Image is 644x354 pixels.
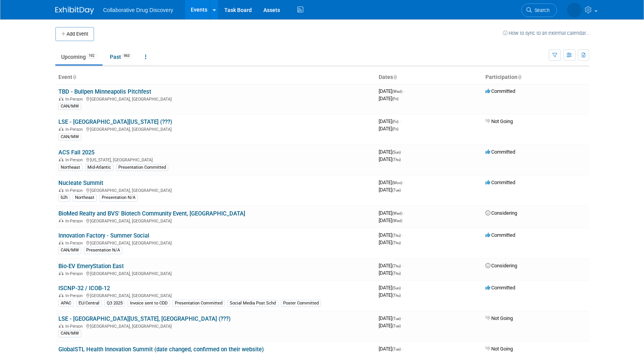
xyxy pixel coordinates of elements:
[58,156,372,162] div: [US_STATE], [GEOGRAPHIC_DATA]
[379,96,398,101] span: [DATE]
[379,149,403,155] span: [DATE]
[518,74,521,80] a: Sort by Participation Type
[104,300,125,307] div: Q3 2025
[379,270,401,276] span: [DATE]
[503,30,589,36] a: How to sync to an external calendar...
[55,27,94,41] button: Add Event
[227,300,278,307] div: Social Media Post Schd
[58,247,81,254] div: CAN/MW
[392,324,401,328] span: (Tue)
[392,89,402,94] span: (Wed)
[65,293,85,298] span: In-Person
[59,324,63,328] img: In-Person Event
[485,346,513,352] span: Not Going
[392,150,401,154] span: (Sun)
[392,127,398,131] span: (Fri)
[485,263,517,268] span: Considering
[99,194,138,201] div: Presentation N/A
[116,164,168,171] div: Presentation Committed
[58,194,70,201] div: b2h
[392,233,401,238] span: (Thu)
[403,88,405,94] span: -
[521,3,557,17] a: Search
[379,88,405,94] span: [DATE]
[65,188,85,193] span: In-Person
[59,157,63,161] img: In-Person Event
[392,241,401,245] span: (Thu)
[403,180,405,185] span: -
[65,271,85,276] span: In-Person
[58,210,245,217] a: BioMed Realty and BVS' Biotech Community Event, [GEOGRAPHIC_DATA]
[485,88,515,94] span: Committed
[84,247,122,254] div: Presentation N/A
[379,315,403,321] span: [DATE]
[393,74,397,80] a: Sort by Start Date
[402,232,403,238] span: -
[392,286,401,290] span: (Sun)
[379,156,401,162] span: [DATE]
[58,187,372,193] div: [GEOGRAPHIC_DATA], [GEOGRAPHIC_DATA]
[55,7,94,14] img: ExhibitDay
[59,293,63,297] img: In-Person Event
[392,120,398,124] span: (Fri)
[59,219,63,222] img: In-Person Event
[121,53,132,59] span: 963
[58,149,94,156] a: ACS Fall 2025
[173,300,225,307] div: Presentation Committed
[392,316,401,321] span: (Tue)
[55,71,376,84] th: Event
[58,118,172,125] a: LSE - [GEOGRAPHIC_DATA][US_STATE] (???)
[402,346,403,352] span: -
[58,270,372,276] div: [GEOGRAPHIC_DATA], [GEOGRAPHIC_DATA]
[58,346,264,353] a: GlobalSTL Health Innovation Summit (date changed, confirmed on their website)
[379,239,401,245] span: [DATE]
[379,232,403,238] span: [DATE]
[104,50,138,64] a: Past963
[128,300,170,307] div: Invoice sent to CDD
[58,330,81,337] div: CAN/MW
[485,315,513,321] span: Not Going
[85,164,113,171] div: Mid-Atlantic
[59,188,63,192] img: In-Person Event
[72,74,76,80] a: Sort by Event Name
[485,210,517,216] span: Considering
[392,293,401,298] span: (Thu)
[392,271,401,275] span: (Thu)
[402,285,403,291] span: -
[485,118,513,124] span: Not Going
[567,3,582,17] img: Jacqueline Macia
[379,285,403,291] span: [DATE]
[86,53,97,59] span: 192
[65,219,85,224] span: In-Person
[58,315,231,322] a: LSE - [GEOGRAPHIC_DATA][US_STATE], [GEOGRAPHIC_DATA] (???)
[58,232,149,239] a: Innovation Factory - Summer Social
[58,88,151,95] a: TBD - Bullpen Minneapolis Pitchfest
[379,263,403,268] span: [DATE]
[402,315,403,321] span: -
[73,194,97,201] div: Northeast
[403,210,405,216] span: -
[76,300,102,307] div: EU/Central
[65,241,85,246] span: In-Person
[402,263,403,268] span: -
[400,118,401,124] span: -
[59,97,63,101] img: In-Person Event
[58,300,73,307] div: APAC
[55,50,102,64] a: Upcoming192
[58,96,372,102] div: [GEOGRAPHIC_DATA], [GEOGRAPHIC_DATA]
[65,127,85,132] span: In-Person
[485,232,515,238] span: Committed
[103,7,173,13] span: Collaborative Drug Discovery
[65,157,85,162] span: In-Person
[485,285,515,291] span: Committed
[59,127,63,131] img: In-Person Event
[58,217,372,224] div: [GEOGRAPHIC_DATA], [GEOGRAPHIC_DATA]
[485,149,515,155] span: Committed
[379,118,401,124] span: [DATE]
[58,180,103,186] a: Nucleate Summit
[379,292,401,298] span: [DATE]
[58,126,372,132] div: [GEOGRAPHIC_DATA], [GEOGRAPHIC_DATA]
[58,133,81,140] div: CAN/MW
[58,164,82,171] div: Northeast
[376,71,482,84] th: Dates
